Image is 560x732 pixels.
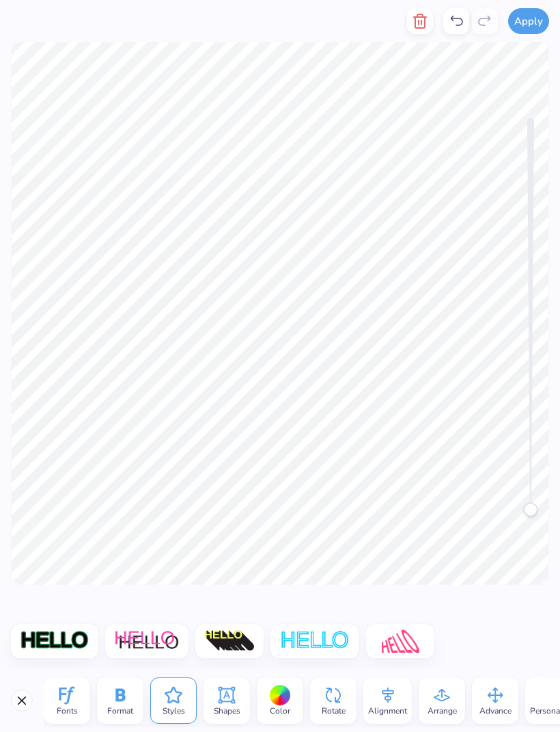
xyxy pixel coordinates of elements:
[270,705,290,716] span: Color
[107,705,133,716] span: Format
[524,503,537,516] div: Accessibility label
[508,8,549,34] button: Apply
[20,630,89,653] img: Stroke
[479,705,512,716] span: Advance
[322,705,346,716] span: Rotate
[57,705,78,716] span: Fonts
[382,630,419,653] img: Free Distort
[428,705,457,716] span: Arrange
[368,705,407,716] span: Alignment
[114,630,180,653] img: Shadow
[163,705,185,716] span: Styles
[214,705,240,716] span: Shapes
[279,630,350,653] img: Negative Space
[204,630,255,653] img: 3D Illusion
[11,690,33,712] button: Close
